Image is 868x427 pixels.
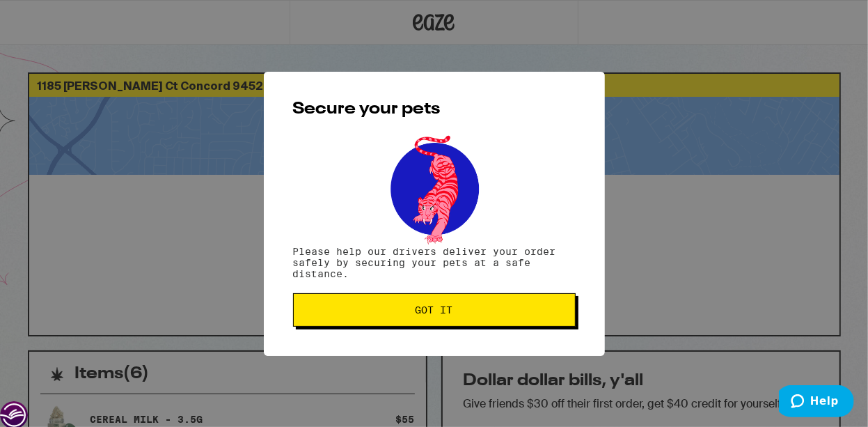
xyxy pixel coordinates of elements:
[293,293,576,327] button: Got it
[416,305,453,315] span: Got it
[293,246,576,279] p: Please help our drivers deliver your order safely by securing your pets at a safe distance.
[293,101,576,118] h2: Secure your pets
[779,385,854,420] iframe: Opens a widget where you can find more information
[377,132,491,246] img: pets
